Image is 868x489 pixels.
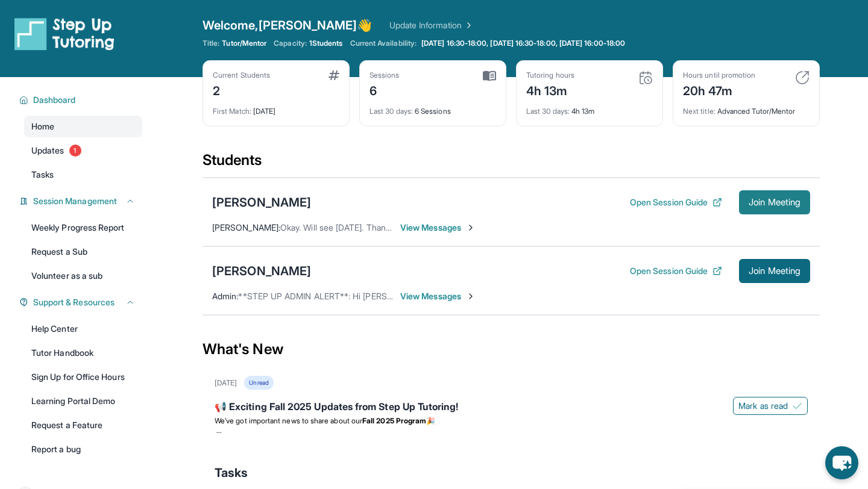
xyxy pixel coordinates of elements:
span: Title: [203,39,219,48]
img: card [795,70,810,85]
span: [PERSON_NAME] : [212,222,280,232]
a: Home [24,116,142,137]
button: Join Meeting [739,190,810,214]
div: [DATE] [213,99,339,116]
button: Support & Resources [28,296,135,308]
img: Mark as read [793,401,802,411]
button: Join Meeting [739,259,810,283]
div: 📢 Exciting Fall 2025 Updates from Step Up Tutoring! [215,399,808,416]
a: Request a Sub [24,241,142,263]
span: Admin : [212,291,238,301]
span: Tasks [215,464,248,481]
span: 1 [69,145,81,157]
span: Join Meeting [749,199,800,206]
div: 2 [213,80,270,99]
div: Hours until promotion [683,70,755,80]
img: card [638,70,653,85]
span: Join Meeting [749,267,800,275]
span: Support & Resources [33,296,115,308]
strong: Fall 2025 Program [362,416,426,425]
a: Tasks [24,164,142,185]
span: [DATE] 16:30-18:00, [DATE] 16:30-18:00, [DATE] 16:00-18:00 [421,39,625,48]
div: Sessions [370,70,400,80]
span: We’ve got important news to share about our [215,416,362,425]
img: card [483,70,496,81]
div: 4h 13m [526,80,574,99]
span: Welcome, [PERSON_NAME] 👋 [203,17,373,34]
a: Volunteer as a sub [24,265,142,287]
div: Tutoring hours [526,70,574,80]
a: Learning Portal Demo [24,390,142,412]
button: chat-button [825,446,858,479]
div: Advanced Tutor/Mentor [683,99,810,116]
span: Home [31,120,54,132]
span: Tutor/Mentor [222,39,266,48]
a: Updates1 [24,140,142,161]
img: logo [14,17,115,51]
span: Last 30 days : [526,107,570,116]
img: Chevron-Right [466,223,476,232]
span: Dashboard [33,94,76,106]
a: Tutor Handbook [24,342,142,364]
span: Capacity: [274,39,307,48]
div: 6 [370,80,400,99]
a: [DATE] 16:30-18:00, [DATE] 16:30-18:00, [DATE] 16:00-18:00 [419,39,627,48]
button: Session Management [28,195,135,207]
span: Session Management [33,195,117,207]
div: What's New [203,323,820,376]
span: Last 30 days : [370,107,413,116]
span: Next title : [683,107,715,116]
a: Sign Up for Office Hours [24,366,142,388]
img: card [329,70,339,80]
img: Chevron-Right [466,291,476,301]
span: Current Availability: [350,39,417,48]
button: Mark as read [733,397,808,415]
p: [PERSON_NAME] K just matched with a student! [687,443,808,463]
div: 4h 13m [526,99,653,116]
span: Tasks [31,169,54,181]
span: 🎉 [426,416,435,425]
a: Request a Feature [24,414,142,436]
div: Unread [244,376,273,390]
a: Update Information [389,19,474,31]
a: Weekly Progress Report [24,217,142,238]
span: Updates [31,145,64,157]
div: 20h 47m [683,80,755,99]
img: Chevron Right [462,19,474,31]
span: View Messages [400,290,476,302]
div: Students [203,151,820,177]
button: Open Session Guide [630,196,722,208]
span: Mark as read [738,400,788,412]
button: Dashboard [28,94,135,106]
span: Okay. Will see [DATE]. Thank you [280,222,406,232]
span: View Messages [400,222,476,234]
div: [PERSON_NAME] [212,263,311,279]
a: Help Center [24,318,142,340]
div: [DATE] [215,378,237,388]
div: 6 Sessions [370,99,496,116]
span: 1 Students [309,39,343,48]
div: Current Students [213,70,270,80]
button: Open Session Guide [630,265,722,277]
a: Report a bug [24,438,142,460]
div: [PERSON_NAME] [212,194,311,211]
span: First Match : [213,107,251,116]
